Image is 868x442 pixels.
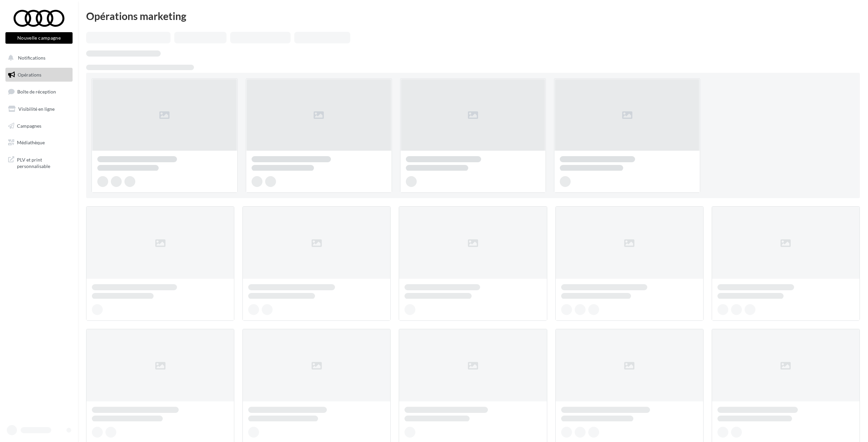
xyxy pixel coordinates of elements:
[4,84,74,99] a: Boîte de réception
[4,51,71,65] button: Notifications
[17,89,56,94] span: Boîte de réception
[17,123,41,128] span: Campagnes
[4,152,74,172] a: PLV et print personnalisable
[18,106,55,112] span: Visibilité en ligne
[4,102,74,116] a: Visibilité en ligne
[86,11,860,21] div: Opérations marketing
[4,135,74,150] a: Médiathèque
[17,140,45,145] span: Médiathèque
[4,119,74,133] a: Campagnes
[17,155,70,170] span: PLV et print personnalisable
[18,55,45,61] span: Notifications
[18,72,41,78] span: Opérations
[4,68,74,82] a: Opérations
[5,32,73,44] button: Nouvelle campagne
